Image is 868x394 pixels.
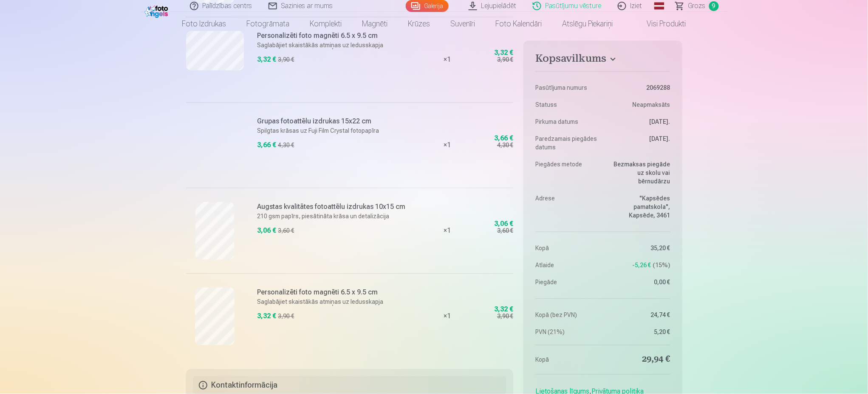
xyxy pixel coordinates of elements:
div: × 1 [416,103,479,188]
div: 3,90 € [278,312,294,321]
dd: [DATE]. [607,118,670,126]
dd: 35,20 € [607,244,670,253]
span: -5,26 € [633,261,651,270]
a: Suvenīri [440,12,485,36]
div: 3,06 € [257,226,277,236]
dd: [DATE]. [607,135,670,152]
h6: Personalizēti foto magnēti 6.5 x 9.5 cm [257,288,411,298]
dd: 2069288 [607,84,670,92]
dt: PVN (21%) [535,328,599,337]
dt: Atlaide [535,261,599,270]
div: 3,06 € [494,222,513,227]
div: 3,90 € [278,56,294,64]
p: Saglabājiet skaistākās atmiņas uz ledusskapja [257,298,411,306]
div: 3,60 € [497,227,513,235]
a: Komplekti [300,12,352,36]
div: 3,32 € [494,51,513,56]
dd: 24,74 € [607,311,670,320]
dd: 0,00 € [607,278,670,287]
div: 3,90 € [497,56,513,64]
div: 3,32 € [257,55,277,65]
dt: Pasūtījuma numurs [535,84,599,92]
dt: Pirkuma datums [535,118,599,126]
div: × 1 [416,17,479,103]
dd: 5,20 € [607,328,670,337]
a: Krūzes [398,12,440,36]
span: Grozs [688,1,706,11]
dt: Adrese [535,194,599,220]
div: 4,30 € [497,141,513,150]
dt: Paredzamais piegādes datums [535,135,599,152]
span: Neapmaksāts [633,101,670,109]
dt: Piegāde [535,278,599,287]
h6: Personalizēti foto magnēti 6.5 x 9.5 cm [257,31,411,41]
div: 3,32 € [494,307,513,312]
div: 3,90 € [497,312,513,321]
a: Atslēgu piekariņi [552,12,623,36]
button: Kopsavilkums [535,53,670,68]
dd: Bezmaksas piegāde uz skolu vai bērnudārzu [607,160,670,186]
a: Visi produkti [623,12,696,36]
dd: "Kapsēdes pamatskola", Kapsēde, 3461 [607,194,670,220]
p: Spilgtas krāsas uz Fuji Film Crystal fotopapīra [257,127,411,135]
a: Foto kalendāri [485,12,552,36]
span: 9 [709,1,719,11]
a: Magnēti [352,12,398,36]
span: 15 % [653,261,670,270]
div: × 1 [416,274,479,359]
dd: 29,94 € [607,354,670,366]
div: 3,66 € [494,136,513,141]
a: Foto izdrukas [172,12,236,36]
a: Fotogrāmata [236,12,300,36]
dt: Kopā [535,244,599,253]
div: 3,60 € [278,227,294,235]
dt: Kopā [535,354,599,366]
p: Saglabājiet skaistākās atmiņas uz ledusskapja [257,41,411,50]
div: 3,66 € [257,140,277,151]
img: /fa1 [144,3,170,18]
div: × 1 [416,188,479,274]
dt: Piegādes metode [535,160,599,186]
p: 210 gsm papīrs, piesātināta krāsa un detalizācija [257,212,411,221]
h6: Grupas fotoattēlu izdrukas 15x22 cm [257,117,411,127]
h6: Augstas kvalitātes fotoattēlu izdrukas 10x15 cm [257,202,411,212]
dt: Statuss [535,101,599,109]
div: 3,32 € [257,311,277,322]
dt: Kopā (bez PVN) [535,311,599,320]
div: 4,30 € [278,141,294,150]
